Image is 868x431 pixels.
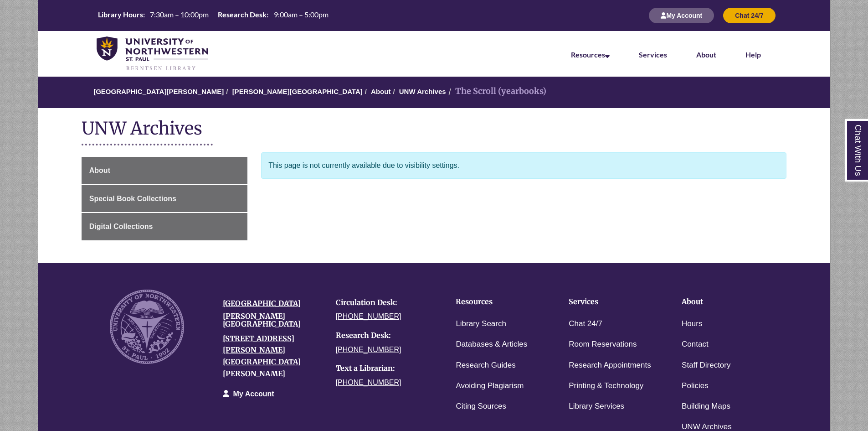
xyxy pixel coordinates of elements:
[723,11,775,19] a: Chat 24/7
[456,298,540,306] h4: Resources
[682,359,730,372] a: Staff Directory
[745,50,761,59] a: Help
[274,10,329,19] span: 9:00am – 5:00pm
[150,10,209,19] span: 7:30am – 10:00pm
[261,152,786,179] div: This page is not currently available due to visibility settings.
[214,10,270,20] th: Research Desk:
[82,157,247,240] div: Guide Page Menu
[336,379,401,386] a: [PHONE_NUMBER]
[456,317,506,331] a: Library Search
[569,400,624,413] a: Library Services
[639,50,667,59] a: Services
[233,390,274,398] a: My Account
[94,10,332,22] a: Hours Today
[649,8,714,23] button: My Account
[97,36,208,72] img: UNWSP Library Logo
[336,332,435,340] h4: Research Desk:
[569,338,637,351] a: Room Reservations
[682,317,702,331] a: Hours
[94,10,332,21] table: Hours Today
[110,290,184,364] img: UNW seal
[82,185,247,213] a: Special Book Collections
[569,359,651,372] a: Research Appointments
[456,338,527,351] a: Databases & Articles
[223,299,301,308] a: [GEOGRAPHIC_DATA]
[223,334,301,378] a: [STREET_ADDRESS][PERSON_NAME][GEOGRAPHIC_DATA][PERSON_NAME]
[89,166,110,174] span: About
[223,312,322,328] h4: [PERSON_NAME][GEOGRAPHIC_DATA]
[571,50,610,59] a: Resources
[232,88,363,95] a: [PERSON_NAME][GEOGRAPHIC_DATA]
[93,88,224,95] a: [GEOGRAPHIC_DATA][PERSON_NAME]
[371,88,390,95] a: About
[94,10,146,20] th: Library Hours:
[569,317,602,331] a: Chat 24/7
[682,338,709,351] a: Contact
[82,117,787,141] h1: UNW Archives
[446,85,546,98] li: The Scroll (yearbooks)
[682,298,766,306] h4: About
[456,359,515,372] a: Research Guides
[682,379,709,393] a: Policies
[456,400,506,413] a: Citing Sources
[82,157,247,184] a: About
[569,379,643,393] a: Printing & Technology
[336,299,435,307] h4: Circulation Desk:
[82,213,247,240] a: Digital Collections
[696,50,716,59] a: About
[336,346,401,353] a: [PHONE_NUMBER]
[456,379,524,393] a: Avoiding Plagiarism
[336,312,401,320] a: [PHONE_NUMBER]
[336,364,435,373] h4: Text a Librarian:
[682,400,730,413] a: Building Maps
[649,11,714,19] a: My Account
[569,298,653,306] h4: Services
[89,195,176,203] span: Special Book Collections
[399,88,446,95] a: UNW Archives
[723,8,775,23] button: Chat 24/7
[89,223,153,230] span: Digital Collections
